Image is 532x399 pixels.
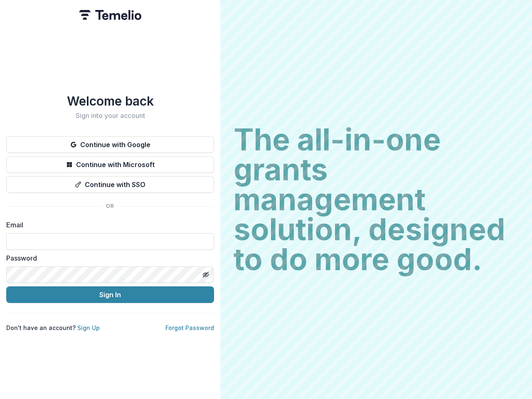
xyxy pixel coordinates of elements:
[6,136,214,153] button: Continue with Google
[6,253,209,263] label: Password
[165,324,214,331] a: Forgot Password
[77,324,100,331] a: Sign Up
[6,323,100,332] p: Don't have an account?
[199,268,212,281] button: Toggle password visibility
[6,112,214,120] h2: Sign into your account
[6,156,214,173] button: Continue with Microsoft
[6,220,209,230] label: Email
[6,176,214,193] button: Continue with SSO
[79,10,141,20] img: Temelio
[6,94,214,108] h1: Welcome back
[6,286,214,303] button: Sign In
